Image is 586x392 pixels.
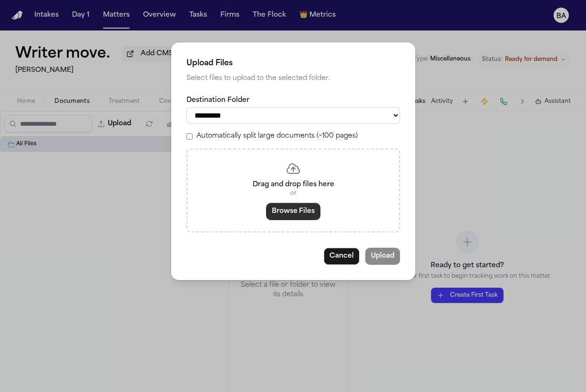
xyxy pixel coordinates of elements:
label: Automatically split large documents (>100 pages) [196,131,358,141]
button: Cancel [324,248,360,265]
p: Drag and drop files here [199,180,388,190]
h2: Upload Files [186,58,400,69]
button: Upload [365,248,400,265]
p: or [199,190,388,197]
button: Browse Files [266,203,320,220]
label: Destination Folder [186,96,400,105]
p: Select files to upload to the selected folder. [186,73,400,84]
